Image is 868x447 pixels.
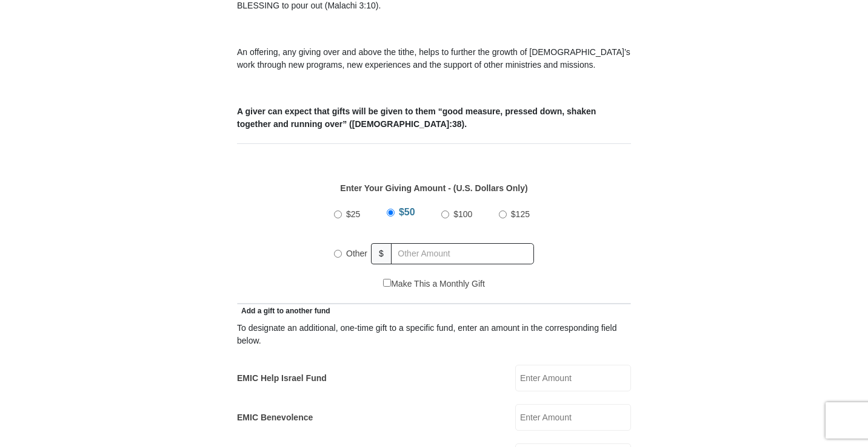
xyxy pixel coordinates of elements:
[346,209,360,219] span: $25
[237,307,330,315] span: Add a gift to another fund
[515,365,631,391] input: Enter Amount
[515,404,631,431] input: Enter Amount
[237,372,327,385] label: EMIC Help Israel Fund
[371,243,392,264] span: $
[237,46,631,71] p: An offering, any giving over and above the tithe, helps to further the growth of [DEMOGRAPHIC_DAT...
[399,207,415,217] span: $50
[383,279,391,287] input: Make This a Monthly Gift
[346,249,367,258] span: Other
[237,411,313,424] label: EMIC Benevolence
[383,278,485,290] label: Make This a Monthly Gift
[237,106,596,129] b: A giver can expect that gifts will be given to them “good measure, pressed down, shaken together ...
[511,209,530,219] span: $125
[453,209,472,219] span: $100
[340,183,527,193] strong: Enter Your Giving Amount - (U.S. Dollars Only)
[391,243,534,264] input: Other Amount
[237,322,631,347] div: To designate an additional, one-time gift to a specific fund, enter an amount in the correspondin...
